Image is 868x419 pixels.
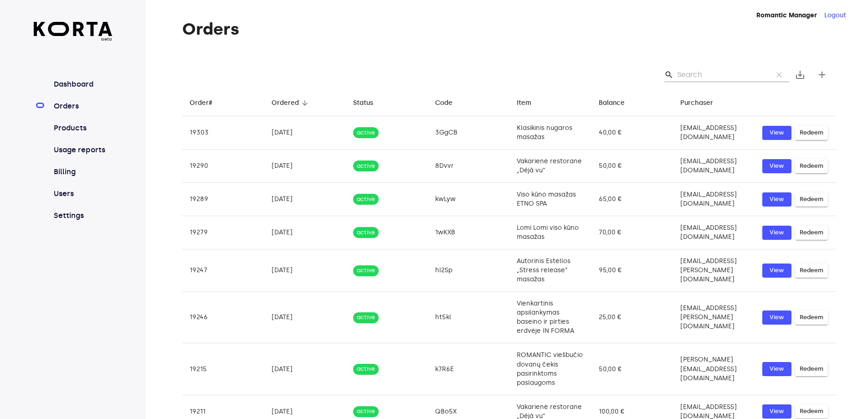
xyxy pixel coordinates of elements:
[673,292,755,343] td: [EMAIL_ADDRESS][PERSON_NAME][DOMAIN_NAME]
[673,183,755,216] td: [EMAIL_ADDRESS][DOMAIN_NAME]
[767,364,787,374] span: View
[673,343,755,395] td: [PERSON_NAME][EMAIL_ADDRESS][DOMAIN_NAME]
[599,98,625,109] div: Balance
[795,226,828,240] button: Redeem
[428,343,510,395] td: k7R6E
[264,249,346,292] td: [DATE]
[800,406,823,417] span: Redeem
[795,264,828,278] button: Redeem
[591,183,673,216] td: 65,00 €
[34,22,113,36] img: Korta
[428,216,510,249] td: 1wKXB
[428,292,510,343] td: ht5kl
[677,67,765,82] input: Search
[52,210,113,221] a: Settings
[264,292,346,343] td: [DATE]
[52,101,113,112] a: Orders
[762,404,791,419] button: View
[190,98,224,109] span: Order#
[767,312,787,323] span: View
[767,161,787,171] span: View
[591,343,673,395] td: 50,00 €
[435,98,452,109] div: Code
[767,194,787,205] span: View
[435,98,464,109] span: Code
[762,226,791,240] button: View
[52,188,113,199] a: Users
[182,20,837,38] h1: Orders
[756,11,817,19] strong: Romantic Manager
[264,183,346,216] td: [DATE]
[509,249,591,292] td: Autorinis Estellos „Stress release“ masažas
[182,183,264,216] td: 19289
[800,128,823,138] span: Redeem
[824,11,846,20] button: Logout
[353,129,379,137] span: active
[353,195,379,204] span: active
[767,228,787,238] span: View
[680,98,713,109] div: Purchaser
[762,126,791,140] button: View
[762,264,791,278] button: View
[52,145,113,155] a: Usage reports
[34,36,113,42] span: beta
[353,228,379,237] span: active
[789,64,811,86] button: Export
[353,313,379,322] span: active
[767,265,787,276] span: View
[795,404,828,419] button: Redeem
[591,249,673,292] td: 95,00 €
[762,362,791,376] button: View
[673,116,755,150] td: [EMAIL_ADDRESS][DOMAIN_NAME]
[517,98,543,109] span: Item
[264,343,346,395] td: [DATE]
[817,69,827,80] span: add
[182,116,264,150] td: 19303
[591,150,673,183] td: 50,00 €
[509,343,591,395] td: ROMANTIC viešbučio dovanų čekis pasirinktoms paslaugoms
[428,150,510,183] td: 8Dvvr
[190,98,212,109] div: Order#
[680,98,725,109] span: Purchaser
[811,64,833,86] button: Create new gift card
[52,79,113,90] a: Dashboard
[800,194,823,205] span: Redeem
[800,228,823,238] span: Redeem
[795,159,828,173] button: Redeem
[428,116,510,150] td: 3GgCB
[795,126,828,140] button: Redeem
[353,162,379,171] span: active
[800,312,823,323] span: Redeem
[509,292,591,343] td: Vienkartinis apsilankymas baseino ir pirties erdvėje IN FORMA
[762,310,791,325] button: View
[353,365,379,373] span: active
[509,216,591,249] td: Lomi Lomi viso kūno masažas
[795,362,828,376] button: Redeem
[673,150,755,183] td: [EMAIL_ADDRESS][DOMAIN_NAME]
[264,150,346,183] td: [DATE]
[428,183,510,216] td: kwLyw
[762,192,791,207] button: View
[591,116,673,150] td: 40,00 €
[353,266,379,275] span: active
[795,192,828,207] button: Redeem
[762,159,791,173] button: View
[767,406,787,417] span: View
[591,292,673,343] td: 25,00 €
[353,98,373,109] div: Status
[509,150,591,183] td: Vakarienė restorane „Déjà vu“
[673,216,755,249] td: [EMAIL_ADDRESS][DOMAIN_NAME]
[272,98,299,109] div: Ordered
[800,161,823,171] span: Redeem
[353,98,385,109] span: Status
[182,216,264,249] td: 19279
[264,216,346,249] td: [DATE]
[517,98,531,109] div: Item
[673,249,755,292] td: [EMAIL_ADDRESS][PERSON_NAME][DOMAIN_NAME]
[599,98,637,109] span: Balance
